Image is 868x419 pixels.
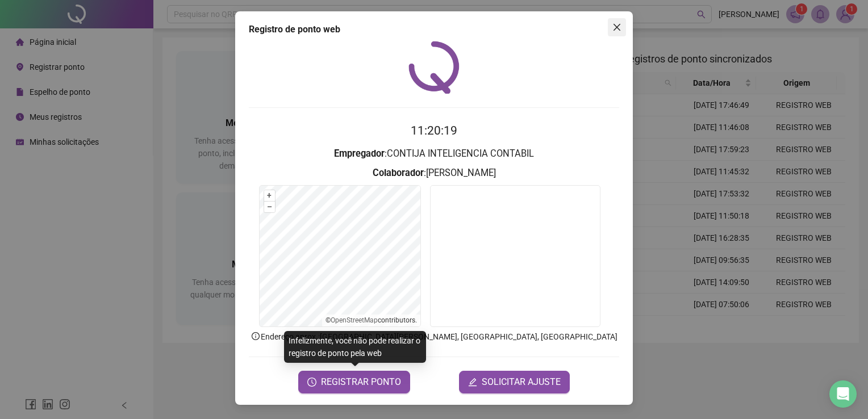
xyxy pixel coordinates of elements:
span: info-circle [251,331,261,341]
button: Close [608,18,626,36]
button: – [264,202,275,212]
span: clock-circle [307,378,316,387]
strong: Empregador [334,148,385,159]
h3: : CONTIJA INTELIGENCIA CONTABIL [249,146,619,161]
p: Endereço aprox. : [GEOGRAPHIC_DATA][PERSON_NAME], [GEOGRAPHIC_DATA], [GEOGRAPHIC_DATA] [249,330,619,343]
span: edit [468,378,477,387]
div: Infelizmente, você não pode realizar o registro de ponto pela web [284,331,426,363]
span: REGISTRAR PONTO [321,375,401,389]
button: + [264,190,275,201]
span: close [612,23,621,32]
div: Open Intercom Messenger [829,380,857,408]
h3: : [PERSON_NAME] [249,166,619,181]
li: © contributors. [325,316,417,324]
a: OpenStreetMap [331,316,378,324]
div: Registro de ponto web [249,23,619,36]
img: QRPoint [408,41,460,94]
span: SOLICITAR AJUSTE [482,375,561,389]
button: editSOLICITAR AJUSTE [459,371,570,393]
button: REGISTRAR PONTO [298,371,410,393]
strong: Colaborador [373,167,424,178]
time: 11:20:19 [411,124,457,137]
